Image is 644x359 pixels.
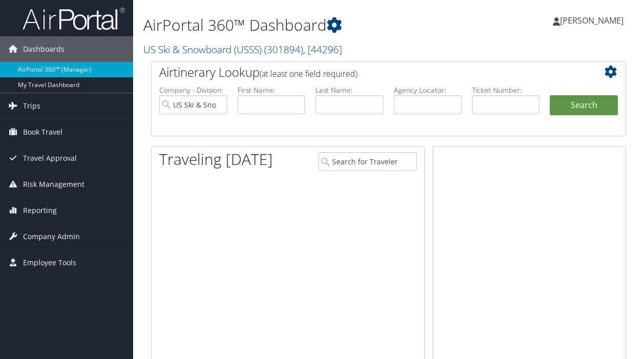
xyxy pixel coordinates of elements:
label: Ticket Number: [472,85,540,95]
label: Company - Division: [159,85,227,95]
span: Trips [23,93,40,119]
span: Employee Tools [23,250,76,276]
span: Company Admin [23,224,80,249]
span: (at least one field required) [260,68,357,79]
h1: Traveling [DATE] [159,149,273,170]
label: First Name: [238,85,306,95]
input: Search for Traveler [318,152,417,171]
span: , [ 44296 ] [303,43,342,56]
span: Book Travel [23,119,62,145]
a: [PERSON_NAME] [553,5,634,36]
span: [PERSON_NAME] [560,15,624,26]
span: Dashboards [23,36,65,62]
h1: AirPortal 360™ Dashboard [143,14,470,36]
img: airportal-logo.png [23,7,125,31]
a: US Ski & Snowboard (USSS) [143,43,342,56]
span: ( 301894 ) [264,43,303,56]
span: Risk Management [23,172,84,197]
h2: Airtinerary Lookup [159,64,578,81]
button: Search [550,95,618,116]
label: Last Name: [315,85,383,95]
span: Reporting [23,198,57,223]
span: Travel Approval [23,145,77,171]
label: Agency Locator: [394,85,462,95]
